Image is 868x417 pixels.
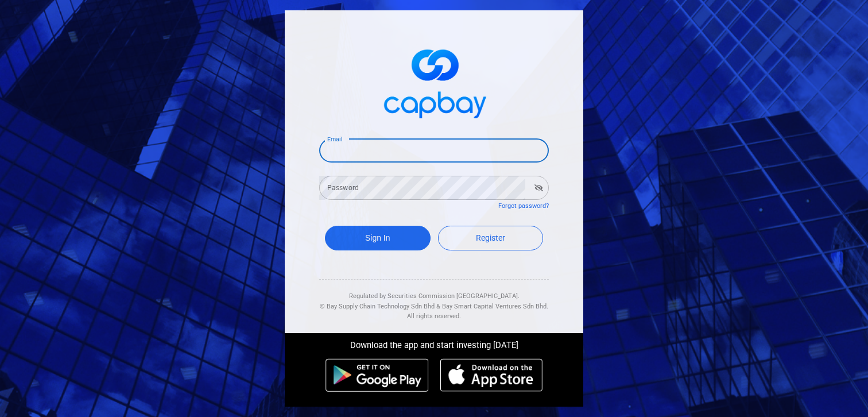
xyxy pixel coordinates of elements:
[438,226,544,250] a: Register
[327,135,342,144] label: Email
[325,358,429,392] img: android
[476,233,505,242] span: Register
[276,333,592,353] div: Download the app and start investing [DATE]
[440,358,542,392] img: ios
[320,303,435,310] span: © Bay Supply Chain Technology Sdn Bhd
[498,202,549,210] a: Forgot password?
[442,303,548,310] span: Bay Smart Capital Ventures Sdn Bhd.
[377,39,491,125] img: logo
[319,280,549,322] div: Regulated by Securities Commission [GEOGRAPHIC_DATA]. & All rights reserved.
[325,226,431,250] button: Sign In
